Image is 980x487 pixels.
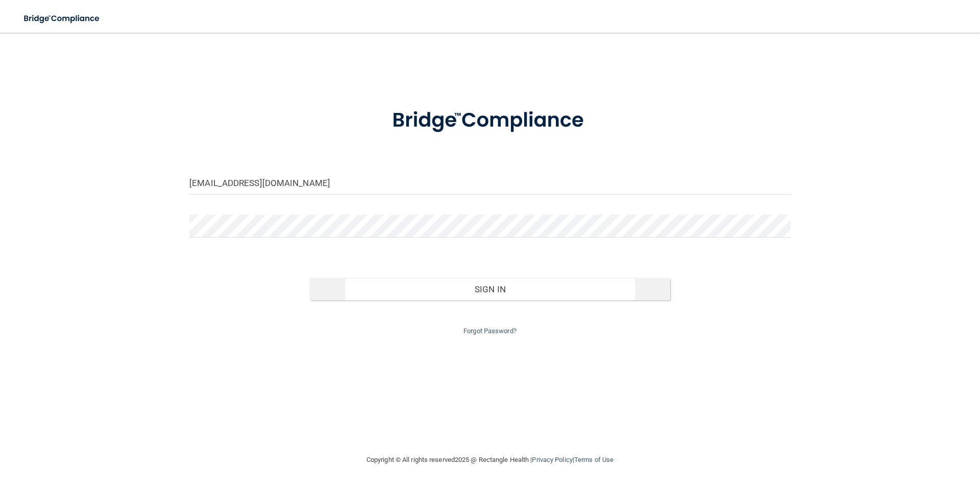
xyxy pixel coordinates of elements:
a: Privacy Policy [532,456,572,463]
input: Email [189,172,791,195]
div: Copyright © All rights reserved 2025 @ Rectangle Health | | [304,444,676,476]
a: Forgot Password? [463,327,517,335]
img: bridge_compliance_login_screen.278c3ca4.svg [371,94,609,147]
button: Sign In [310,278,671,300]
a: Terms of Use [574,456,614,463]
img: bridge_compliance_login_screen.278c3ca4.svg [15,8,109,29]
